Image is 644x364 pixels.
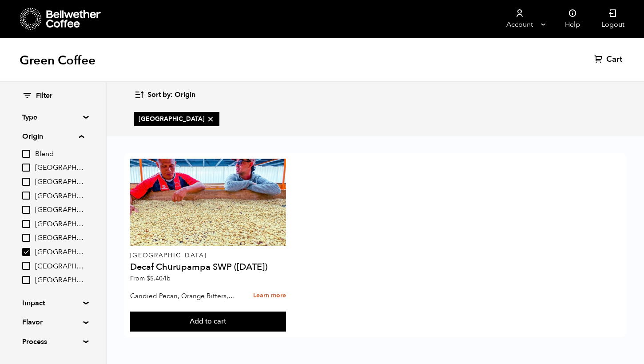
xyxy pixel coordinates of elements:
[22,248,30,256] input: [GEOGRAPHIC_DATA]
[35,276,84,285] span: [GEOGRAPHIC_DATA]
[606,54,622,65] span: Cart
[22,336,83,347] summary: Process
[22,131,84,142] summary: Origin
[253,286,286,305] a: Learn more
[139,115,215,124] span: [GEOGRAPHIC_DATA]
[594,54,624,65] a: Cart
[35,220,84,229] span: [GEOGRAPHIC_DATA]
[147,274,150,283] span: $
[35,233,84,243] span: [GEOGRAPHIC_DATA]
[35,248,84,257] span: [GEOGRAPHIC_DATA]
[134,84,195,105] button: Sort by: Origin
[22,298,83,308] summary: Impact
[22,276,30,284] input: [GEOGRAPHIC_DATA]
[22,206,30,214] input: [GEOGRAPHIC_DATA]
[22,234,30,242] input: [GEOGRAPHIC_DATA]
[35,177,84,187] span: [GEOGRAPHIC_DATA]
[22,112,83,123] summary: Type
[35,205,84,215] span: [GEOGRAPHIC_DATA]
[22,178,30,186] input: [GEOGRAPHIC_DATA]
[22,262,30,270] input: [GEOGRAPHIC_DATA]
[35,192,84,201] span: [GEOGRAPHIC_DATA]
[130,289,236,303] p: Candied Pecan, Orange Bitters, Molasses
[22,150,30,158] input: Blend
[22,220,30,228] input: [GEOGRAPHIC_DATA]
[130,312,286,332] button: Add to cart
[147,274,171,283] bdi: 5.40
[130,252,286,259] p: [GEOGRAPHIC_DATA]
[22,317,83,328] summary: Flavor
[35,262,84,272] span: [GEOGRAPHIC_DATA]
[147,90,195,100] span: Sort by: Origin
[35,149,84,159] span: Blend
[35,163,84,173] span: [GEOGRAPHIC_DATA]
[130,263,286,272] h4: Decaf Churupampa SWP ([DATE])
[20,52,95,68] h1: Green Coffee
[130,274,171,283] span: From
[36,91,52,101] span: Filter
[22,164,30,172] input: [GEOGRAPHIC_DATA]
[22,192,30,200] input: [GEOGRAPHIC_DATA]
[163,274,171,283] span: /lb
